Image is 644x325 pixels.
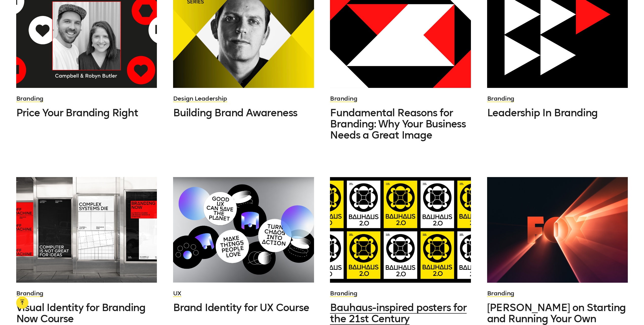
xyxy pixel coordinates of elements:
a: Branding [16,95,43,102]
span: Fundamental Reasons for Branding: Why Your Business Needs a Great Image [330,107,466,141]
a: Branding [330,290,357,297]
a: Brand Identity for UX Course [173,302,314,313]
a: Fundamental Reasons for Branding: Why Your Business Needs a Great Image [330,107,471,141]
a: Leadership In Branding [487,107,628,118]
a: Bauhaus-inspired posters for the 21st Century [330,302,471,324]
span: Bauhaus-inspired posters for the 21st Century [330,301,466,325]
a: Building Brand Awareness [173,107,314,118]
span: Price Your Branding Right [16,107,138,119]
a: Branding [487,290,514,297]
a: Visual Identity for Branding Now Course [16,302,157,324]
a: Price Your Branding Right [16,107,157,118]
a: Branding [330,95,357,102]
span: Building Brand Awareness [173,107,297,119]
a: Design Leadership [173,95,227,102]
span: Leadership In Branding [487,107,598,119]
a: Branding [487,95,514,102]
span: Brand Identity for UX Course [173,301,309,314]
span: Visual Identity for Branding Now Course [16,301,146,325]
a: Branding [16,290,43,297]
a: UX [173,290,181,297]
